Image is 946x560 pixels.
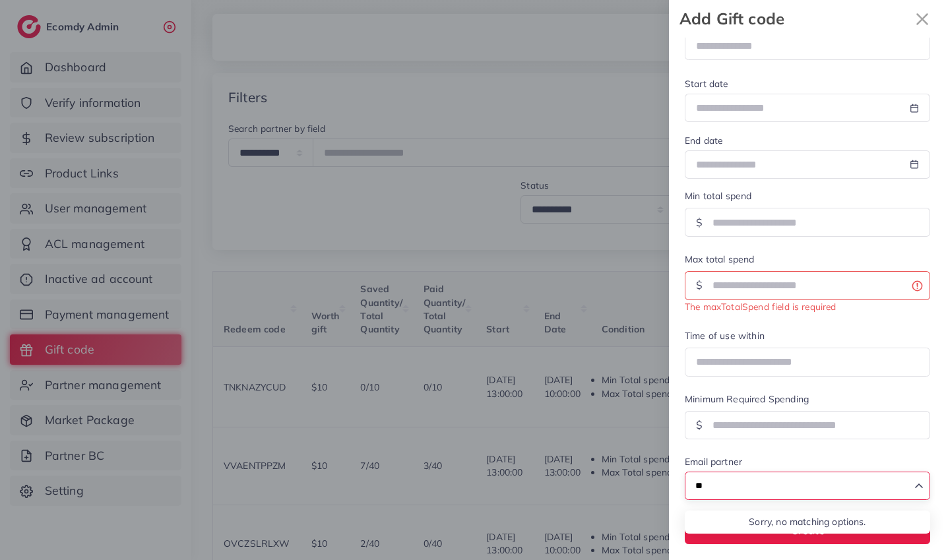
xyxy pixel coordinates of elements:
[685,511,930,533] li: Sorry, no matching options.
[679,7,909,30] strong: Add Gift code
[685,411,713,439] div: $
[685,329,930,348] legend: Time of use within
[685,208,713,236] div: $
[691,476,909,497] input: Search for option
[685,301,836,312] small: The maxTotalSpend field is required
[685,472,930,500] div: Search for option
[685,134,722,147] label: End date
[909,5,935,32] button: Close
[909,6,935,32] svg: x
[685,392,930,411] legend: Minimum Required Spending
[685,189,930,208] legend: Min total spend
[685,253,930,271] legend: Max total spend
[685,455,742,468] label: Email partner
[685,271,713,299] div: $
[685,77,728,90] label: Start date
